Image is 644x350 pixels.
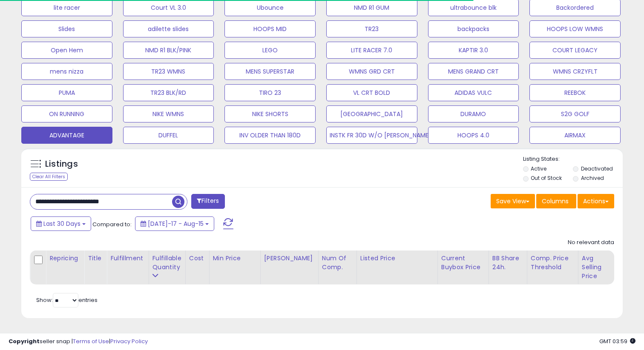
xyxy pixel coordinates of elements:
button: LITE RACER 7.0 [326,42,417,59]
button: NIKE WMNS [123,105,214,122]
button: COURT LEGACY [529,42,621,59]
a: Terms of Use [73,337,109,345]
button: AIRMAX [529,127,621,144]
div: Num of Comp. [322,254,353,272]
div: Comp. Price Threshold [531,254,575,272]
div: Repricing [49,254,80,263]
div: Min Price [213,254,257,263]
label: Deactivated [581,165,613,172]
button: NMD R1 BLK/PINK [123,42,214,59]
div: Fulfillment [110,254,145,263]
div: Cost [189,254,206,263]
div: Title [88,254,103,263]
button: PUMA [21,84,112,101]
button: LEGO [224,42,316,59]
button: INSTK FR 30D W/O [PERSON_NAME] [326,127,417,144]
button: ADVANTAGE [21,127,112,144]
button: TIRO 23 [224,84,316,101]
span: Compared to: [92,220,132,228]
div: Current Buybox Price [441,254,485,272]
button: REEBOK [529,84,621,101]
button: Last 30 Days [31,216,91,231]
button: WMNS GRD CRT [326,63,417,80]
button: HOOPS MID [224,20,316,37]
strong: Copyright [9,337,40,345]
button: KAPTIR 3.0 [428,42,519,59]
button: NIKE SHORTS [224,105,316,122]
button: TR23 [326,20,417,37]
button: TR23 WMNS [123,63,214,80]
button: [DATE]-17 - Aug-15 [135,216,214,231]
button: S2G GOLF [529,105,621,122]
button: INV OLDER THAN 180D [224,127,316,144]
h5: Listings [45,158,78,170]
button: Columns [536,194,576,208]
button: [GEOGRAPHIC_DATA] [326,105,417,122]
button: Actions [578,194,614,208]
button: TR23 BLK/RD [123,84,214,101]
button: MENS SUPERSTAR [224,63,316,80]
button: WMNS CRZYFLT [529,63,621,80]
button: VL CRT BOLD [326,84,417,101]
div: BB Share 24h. [492,254,523,272]
div: seller snap | | [9,338,148,346]
button: Save View [491,194,535,208]
div: No relevant data [568,239,614,247]
button: Slides [21,20,112,37]
p: Listing States: [523,155,623,163]
span: Columns [542,197,569,205]
button: backpacks [428,20,519,37]
button: HOOPS LOW WMNS [529,20,621,37]
button: adilette slides [123,20,214,37]
span: Last 30 Days [43,219,80,228]
button: ADIDAS VULC [428,84,519,101]
div: Clear All Filters [30,173,68,181]
button: Open Hem [21,42,112,59]
button: HOOPS 4.0 [428,127,519,144]
div: [PERSON_NAME] [264,254,315,263]
label: Archived [581,174,604,182]
label: Out of Stock [531,174,562,182]
button: mens nizza [21,63,112,80]
span: Show: entries [36,296,98,304]
div: Listed Price [360,254,434,263]
span: [DATE]-17 - Aug-15 [148,219,204,228]
a: Privacy Policy [110,337,148,345]
button: ON RUNNING [21,105,112,122]
label: Active [531,165,546,172]
button: MENS GRAND CRT [428,63,519,80]
button: DUFFEL [123,127,214,144]
button: DURAMO [428,105,519,122]
div: Fulfillable Quantity [152,254,182,272]
button: Filters [191,194,224,209]
div: Avg Selling Price [582,254,613,281]
span: 2025-09-17 03:59 GMT [599,337,635,345]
